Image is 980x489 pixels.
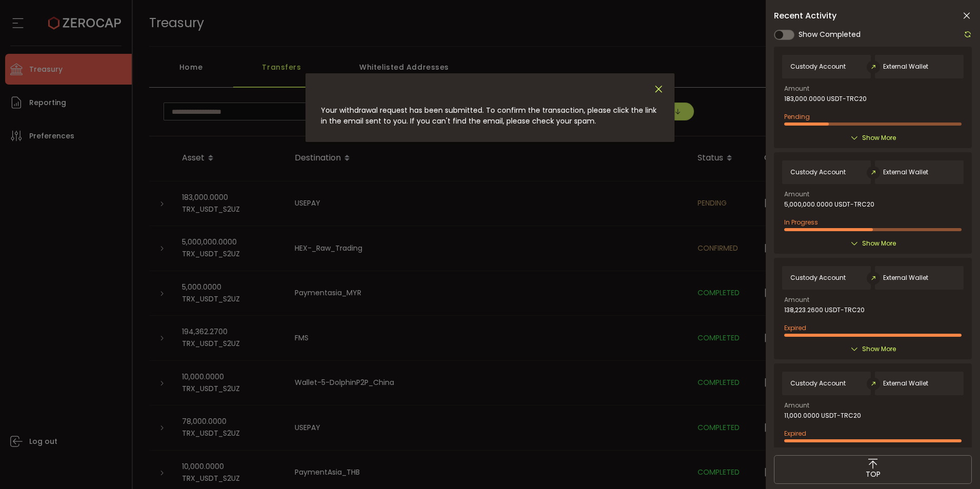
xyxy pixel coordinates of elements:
span: 138,223.2600 USDT-TRC20 [784,307,865,314]
span: TOP [866,469,881,480]
span: Pending [784,112,810,121]
span: Amount [784,86,809,92]
span: 5,000,000.0000 USDT-TRC20 [784,201,874,208]
span: 11,000.0000 USDT-TRC20 [784,412,861,419]
span: Amount [784,191,809,197]
span: Show More [862,344,896,354]
span: External Wallet [883,274,928,281]
span: Expired [784,429,806,438]
span: Amount [784,402,809,409]
span: Show Completed [799,29,861,40]
span: External Wallet [883,169,928,176]
span: Your withdrawal request has been submitted. To confirm the transaction, please click the link in ... [321,105,657,126]
span: Custody Account [790,274,846,281]
span: Expired [784,323,806,332]
span: Amount [784,297,809,303]
span: In Progress [784,218,818,227]
span: Custody Account [790,169,846,176]
span: Show More [862,133,896,143]
span: Recent Activity [774,12,836,20]
span: Custody Account [790,63,846,70]
iframe: Chat Widget [929,440,980,489]
button: Close [653,84,664,95]
span: External Wallet [883,380,928,387]
div: dialog [305,73,675,142]
span: External Wallet [883,63,928,70]
span: Show More [862,238,896,249]
span: 183,000.0000 USDT-TRC20 [784,95,867,103]
span: Custody Account [790,380,846,387]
